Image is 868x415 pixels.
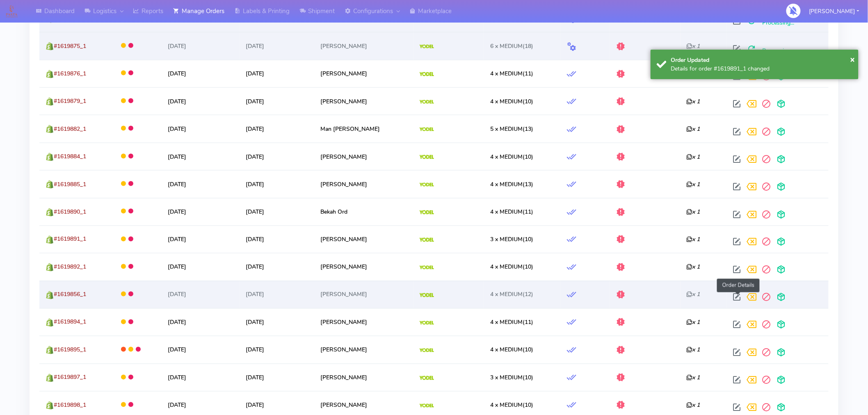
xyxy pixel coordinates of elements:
[240,115,314,142] td: [DATE]
[46,208,54,217] img: shopify.png
[240,364,314,391] td: [DATE]
[687,401,700,409] i: x 1
[314,198,413,226] td: Bekah Ord
[420,183,434,187] img: Yodel
[46,42,54,50] img: shopify.png
[420,376,434,380] img: Yodel
[490,180,523,188] span: 4 x MEDIUM
[54,401,86,409] span: #1619898_1
[314,32,413,59] td: [PERSON_NAME]
[46,98,54,106] img: shopify.png
[162,115,240,142] td: [DATE]
[687,15,700,23] i: x 1
[314,87,413,115] td: [PERSON_NAME]
[687,263,700,271] i: x 1
[54,125,86,133] span: #1619882_1
[687,125,700,133] i: x 1
[240,143,314,170] td: [DATE]
[490,42,533,50] span: (18)
[162,308,240,336] td: [DATE]
[162,170,240,198] td: [DATE]
[162,143,240,170] td: [DATE]
[46,346,54,354] img: shopify.png
[420,293,434,297] img: Yodel
[687,208,700,216] i: x 1
[54,318,86,326] span: #1619894_1
[240,87,314,115] td: [DATE]
[240,308,314,336] td: [DATE]
[54,235,86,243] span: #1619891_1
[240,226,314,253] td: [DATE]
[490,208,523,216] span: 4 x MEDIUM
[240,281,314,308] td: [DATE]
[240,336,314,363] td: [DATE]
[240,60,314,87] td: [DATE]
[490,401,533,409] span: (10)
[490,70,533,78] span: (11)
[162,32,240,59] td: [DATE]
[763,47,795,55] span: Processing...
[420,100,434,104] img: Yodel
[314,170,413,198] td: [PERSON_NAME]
[803,3,866,20] button: [PERSON_NAME]
[490,153,523,161] span: 4 x MEDIUM
[46,291,54,299] img: shopify.png
[46,319,54,327] img: shopify.png
[490,208,533,216] span: (11)
[490,401,523,409] span: 4 x MEDIUM
[314,226,413,253] td: [PERSON_NAME]
[490,346,523,354] span: 4 x MEDIUM
[687,319,700,326] i: x 1
[490,236,523,244] span: 3 x MEDIUM
[687,98,700,105] i: x 1
[240,32,314,59] td: [DATE]
[162,226,240,253] td: [DATE]
[314,308,413,336] td: [PERSON_NAME]
[490,319,533,326] span: (11)
[687,346,700,354] i: x 1
[490,98,523,105] span: 4 x MEDIUM
[850,53,855,66] button: Close
[490,236,533,244] span: (10)
[420,238,434,242] img: Yodel
[420,210,434,214] img: Yodel
[687,291,700,299] i: x 1
[54,346,86,354] span: #1619895_1
[46,153,54,161] img: shopify.png
[420,128,434,132] img: Yodel
[687,374,700,382] i: x 1
[671,56,853,64] div: Order Updated
[46,374,54,382] img: shopify.png
[240,198,314,226] td: [DATE]
[314,336,413,363] td: [PERSON_NAME]
[490,15,533,23] span: (15)
[314,143,413,170] td: [PERSON_NAME]
[162,281,240,308] td: [DATE]
[490,125,523,133] span: 5 x MEDIUM
[162,87,240,115] td: [DATE]
[162,253,240,280] td: [DATE]
[314,60,413,87] td: [PERSON_NAME]
[671,64,853,73] div: Details for order #1619891_1 changed
[490,125,533,133] span: (13)
[420,45,434,49] img: Yodel
[420,72,434,76] img: Yodel
[490,291,533,299] span: (12)
[54,208,86,216] span: #1619890_1
[687,180,700,188] i: x 1
[54,263,86,271] span: #1619892_1
[490,291,523,299] span: 4 x MEDIUM
[420,349,434,353] img: Yodel
[490,153,533,161] span: (10)
[162,336,240,363] td: [DATE]
[687,153,700,161] i: x 1
[420,321,434,325] img: Yodel
[490,346,533,354] span: (10)
[687,236,700,244] i: x 1
[490,374,523,382] span: 3 x MEDIUM
[490,263,533,271] span: (10)
[240,253,314,280] td: [DATE]
[162,60,240,87] td: [DATE]
[162,198,240,226] td: [DATE]
[490,42,523,50] span: 6 x MEDIUM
